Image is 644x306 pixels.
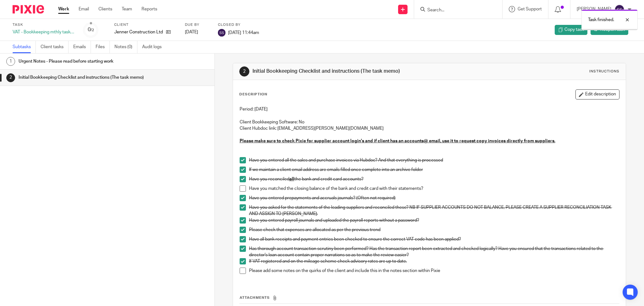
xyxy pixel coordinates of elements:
[96,41,110,53] a: Files
[249,268,619,274] p: Please add some notes on the quirks of the client and include this in the notes section within Pixie
[589,69,619,74] div: Instructions
[91,28,94,32] small: /2
[240,119,619,125] p: Client Bookkeeping Software: No
[253,68,443,75] h1: Initial Bookkeeping Checklist and instructions (The task memo)
[249,176,619,182] p: Have you reconciled the bank and credit card accounts?
[88,26,94,33] div: 0
[249,236,619,242] p: Have all bank receipts and payment entries been checked to ensure the correct VAT code has been a...
[249,167,619,173] p: If we maintain a client email address are emails filled once complete into an archive folder
[114,22,177,27] label: Client
[73,41,91,53] a: Emails
[289,177,294,181] u: all
[575,89,619,99] button: Edit description
[239,92,267,97] p: Description
[13,29,75,35] div: VAT - Bookkeeping mthly tasks - [DATE]
[240,125,619,132] p: Client Hubdoc link: [EMAIL_ADDRESS][PERSON_NAME][DOMAIN_NAME]
[249,204,619,217] p: Have you asked for the statements of the leading suppliers and reconciled these? NB IF SUPPLIER A...
[249,246,619,258] p: Has thorough account transaction scrutiny been performed? Has the transaction report been extract...
[114,29,163,35] p: Jenner Construction Ltd
[19,73,145,82] h1: Initial Bookkeeping Checklist and instructions (The task memo)
[19,57,145,66] h1: Urgent Notes - Please read before starting work
[114,41,137,53] a: Notes (0)
[98,6,112,12] a: Clients
[185,29,210,35] div: [DATE]
[13,22,75,27] label: Task
[122,6,132,12] a: Team
[249,217,619,224] p: Have you entered payroll journals and uploaded the payroll reports without a password?
[588,17,614,23] p: Task finished.
[228,30,259,35] span: [DATE] 11:44am
[218,29,225,37] img: svg%3E
[614,4,625,14] img: svg%3E
[249,157,619,163] p: Have you entered all the sales and purchase invoices via Hubdoc? And that everything is processed
[249,185,619,192] p: Have you matched the closing balance of the bank and credit card with their statements?
[142,6,157,12] a: Reports
[6,73,15,82] div: 2
[249,258,619,264] p: If VAT registered and on the mileage scheme check advisory rates are up to date.
[79,6,89,12] a: Email
[58,6,69,12] a: Work
[240,106,619,112] p: Period: [DATE]
[239,66,249,76] div: 2
[6,57,15,66] div: 1
[13,41,36,53] a: Subtasks
[218,22,259,27] label: Closed by
[185,22,210,27] label: Due by
[13,5,44,14] img: Pixie
[142,41,166,53] a: Audit logs
[41,41,69,53] a: Client tasks
[240,139,555,143] u: Please make sure to check Pixie for supplier account login's and if client has an accounts@ email...
[249,195,619,201] p: Have you entered prepayments and accruals journals? (Often not required)
[240,296,270,299] span: Attachments
[249,227,619,233] p: Please check that expenses are allocated as per the previous trend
